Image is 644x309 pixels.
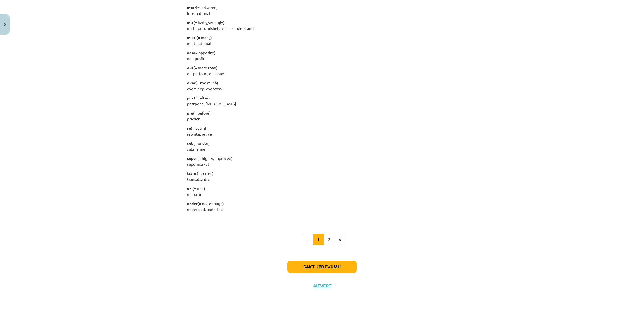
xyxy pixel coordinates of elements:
[187,80,457,92] p: (= too much) oversleep, overwork
[187,110,457,122] p: (= before) predict
[187,50,457,61] p: (= opposite) non-profit
[335,234,345,245] button: »
[187,4,457,16] p: (= between) international
[187,50,194,55] b: non
[313,234,324,245] button: 1
[287,261,357,273] button: Sākt uzdevumu
[187,155,457,167] p: (= higher/improved) supermarket
[187,170,457,182] p: (= across) transatlantic
[187,20,457,31] p: (= badly/wrongly) misinform, misbehave, misunderstand
[187,141,193,146] b: sub
[187,35,196,40] b: multi
[187,95,457,107] p: (= after) postpone, [MEDICAL_DATA]
[311,283,333,289] button: Aizvērt
[187,140,457,152] p: (= under) submarine
[187,110,193,115] b: pre
[187,201,198,206] b: under
[187,125,191,130] b: re
[187,65,457,77] p: (= more than) outperform, outdone
[187,80,196,85] b: over
[187,125,457,137] p: (= again) rewrite, relive
[187,5,196,10] b: inter
[187,234,457,245] nav: Page navigation example
[4,23,6,27] img: icon-close-lesson-0947bae3869378f0d4975bcd49f059093ad1ed9edebbc8119c70593378902aed.svg
[187,186,457,197] p: (= one) uniform
[187,201,457,212] p: (= not enough) underpaid, underfed
[187,95,195,100] b: post
[187,186,193,191] b: uni
[187,20,193,25] b: mis
[187,35,457,46] p: (= many) multinational
[187,156,197,161] b: super
[187,171,197,176] b: trans
[187,65,193,70] b: out
[324,234,335,245] button: 2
